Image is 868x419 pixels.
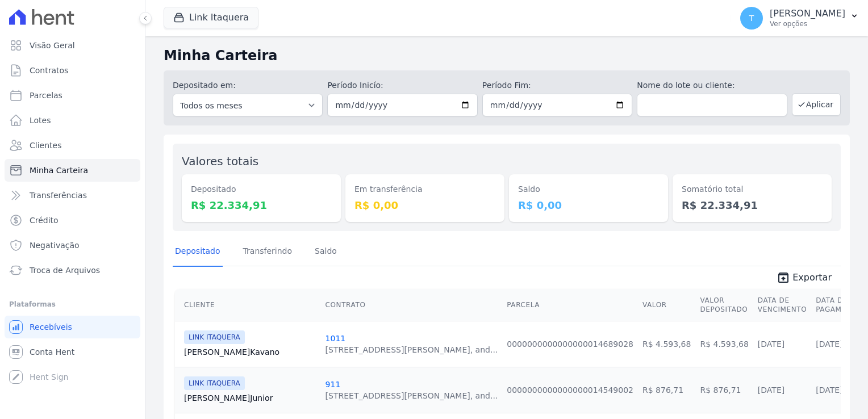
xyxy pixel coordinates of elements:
span: Conta Hent [30,346,74,358]
dt: Somatório total [682,183,823,195]
span: Contratos [30,65,68,76]
dt: Em transferência [354,183,495,195]
th: Parcela [502,289,638,321]
a: Crédito [5,209,140,232]
th: Data de Pagamento [811,289,866,321]
a: [PERSON_NAME]Kavano [184,346,316,358]
a: Clientes [5,134,140,157]
td: R$ 876,71 [638,367,695,413]
dt: Depositado [191,183,332,195]
a: [PERSON_NAME]Junior [184,392,316,404]
a: Saldo [312,237,339,267]
span: Parcelas [30,90,62,101]
span: Clientes [30,140,61,151]
a: 1011 [325,334,346,343]
dd: R$ 0,00 [518,198,659,213]
td: R$ 876,71 [695,367,753,413]
span: Recebíveis [30,321,72,333]
a: [DATE] [758,340,784,349]
a: Conta Hent [5,341,140,363]
a: [DATE] [816,386,842,395]
a: Visão Geral [5,34,140,57]
a: Lotes [5,109,140,132]
td: R$ 4.593,68 [638,321,695,367]
a: 0000000000000000014549002 [507,386,633,395]
span: Crédito [30,215,59,226]
th: Cliente [175,289,321,321]
div: [STREET_ADDRESS][PERSON_NAME], and... [325,390,498,401]
th: Data de Vencimento [753,289,811,321]
label: Valores totais [182,154,258,168]
span: LINK ITAQUERA [184,330,245,344]
span: Lotes [30,115,51,126]
dd: R$ 0,00 [354,198,495,213]
dt: Saldo [518,183,659,195]
label: Nome do lote ou cliente: [637,79,787,91]
label: Depositado em: [173,81,236,90]
a: Parcelas [5,84,140,107]
a: Transferindo [241,237,295,267]
div: [STREET_ADDRESS][PERSON_NAME], and... [325,344,498,355]
dd: R$ 22.334,91 [191,198,332,213]
a: 911 [325,380,341,389]
span: Transferências [30,190,87,201]
div: Plataformas [9,298,136,311]
span: Exportar [792,271,832,284]
span: Minha Carteira [30,165,88,176]
a: Recebíveis [5,316,140,338]
i: unarchive [777,271,790,284]
label: Período Inicío: [327,79,477,91]
p: Ver opções [770,19,845,28]
a: 0000000000000000014689028 [507,340,633,349]
span: T [749,14,754,22]
button: T [PERSON_NAME] Ver opções [731,2,868,34]
a: Depositado [173,237,223,267]
th: Valor Depositado [695,289,753,321]
a: Contratos [5,59,140,82]
a: Minha Carteira [5,159,140,182]
p: [PERSON_NAME] [770,8,845,19]
a: unarchive Exportar [767,271,841,287]
button: Link Itaquera [164,7,258,28]
th: Valor [638,289,695,321]
a: Troca de Arquivos [5,259,140,282]
span: LINK ITAQUERA [184,376,245,390]
label: Período Fim: [482,79,632,91]
td: R$ 4.593,68 [695,321,753,367]
h2: Minha Carteira [164,45,850,66]
button: Aplicar [792,93,841,116]
span: Negativação [30,240,80,251]
span: Visão Geral [30,40,75,51]
a: [DATE] [758,386,784,395]
th: Contrato [321,289,503,321]
span: Troca de Arquivos [30,265,100,276]
a: [DATE] [816,340,842,349]
dd: R$ 22.334,91 [682,198,823,213]
a: Transferências [5,184,140,207]
a: Negativação [5,234,140,257]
